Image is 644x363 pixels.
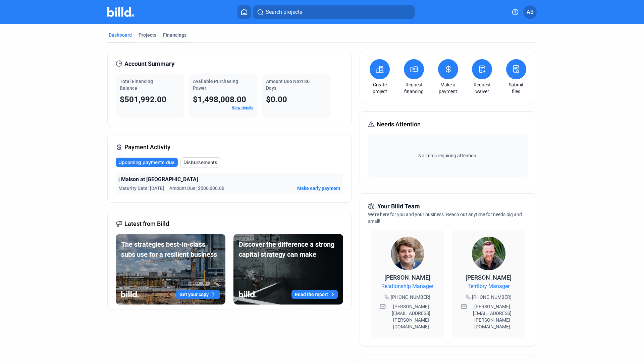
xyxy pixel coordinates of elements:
span: Latest from Billd [124,219,169,229]
a: Create project [368,81,391,95]
span: [PHONE_NUMBER] [391,294,430,300]
span: [PHONE_NUMBER] [472,294,512,300]
div: Projects [139,32,156,38]
span: $1,498,008.00 [193,95,246,104]
button: Disbursements [180,157,221,167]
span: $0.00 [266,95,287,104]
span: [PERSON_NAME] [384,274,430,281]
span: Needs Attention [377,120,421,129]
a: View details [232,106,253,110]
span: Payment Activity [124,143,170,152]
a: Make a payment [436,81,460,95]
div: Discover the difference a strong capital strategy can make [239,239,338,259]
span: Available Purchasing Power [193,79,238,91]
div: Dashboard [109,32,132,38]
img: Billd Company Logo [107,7,134,17]
span: Total Financing Balance [120,79,153,91]
span: [PERSON_NAME][EMAIL_ADDRESS][PERSON_NAME][DOMAIN_NAME] [387,303,435,330]
button: AB [523,5,537,19]
span: No items requiring attention. [371,152,525,159]
div: Financings [163,32,186,38]
span: Amount Due Next 30 Days [266,79,310,91]
span: AB [527,8,534,16]
img: Relationship Manager [391,237,424,270]
span: [PERSON_NAME] [466,274,512,281]
button: Read the report [291,290,338,299]
span: Amount Due: $500,000.00 [169,185,224,192]
span: Maturity Date: [DATE] [118,185,164,192]
button: Make early payment [297,185,340,192]
img: Territory Manager [472,237,505,270]
span: Your Billd Team [377,202,420,211]
span: Territory Manager [468,282,509,290]
span: Relationship Manager [381,282,433,290]
span: Disbursements [183,159,217,166]
span: Maison at [GEOGRAPHIC_DATA] [121,175,198,184]
div: The strategies best-in-class subs use for a resilient business [121,239,220,259]
button: Upcoming payments due [116,158,178,167]
a: Submit files [504,81,528,95]
button: Get your copy [176,290,220,299]
a: Request waiver [470,81,494,95]
span: Search projects [266,8,302,16]
span: Account Summary [124,59,174,69]
span: We're here for you and your business. Reach out anytime for needs big and small! [368,212,522,224]
a: Request financing [402,81,426,95]
span: [PERSON_NAME][EMAIL_ADDRESS][PERSON_NAME][DOMAIN_NAME] [468,303,517,330]
span: $501,992.00 [120,95,166,104]
span: Upcoming payments due [118,159,174,166]
button: Search projects [253,5,415,19]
